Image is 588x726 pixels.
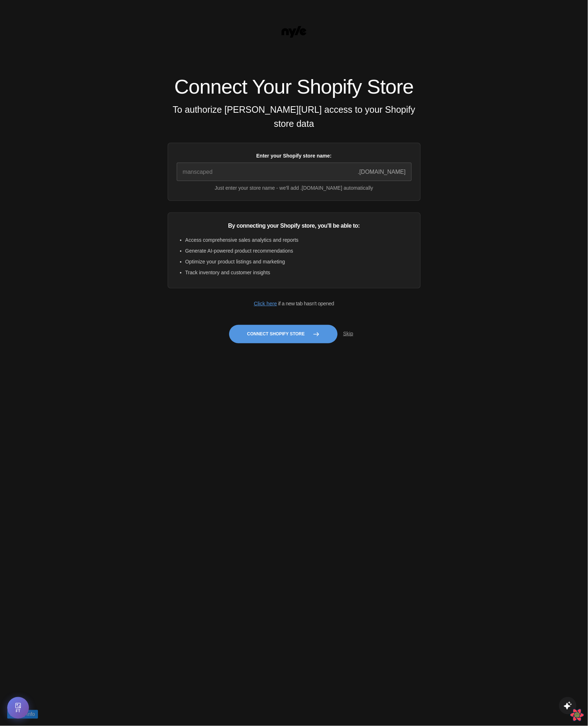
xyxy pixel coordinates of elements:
span: Debug Info [10,710,35,718]
span: FT [16,710,20,713]
button: Click here [254,300,277,308]
label: Enter your Shopify store name: [177,152,412,160]
li: Track inventory and customer insights [185,269,412,276]
li: Generate AI-powered product recommendations [185,247,412,255]
p: if a new tab hasn't opened [168,300,421,308]
button: Open React Query Devtools [570,708,584,722]
li: Optimize your product listings and marketing [185,258,412,266]
p: By connecting your Shopify store, you'll be able to: [177,222,412,230]
button: Open Feature Toggle Debug Panel [7,697,29,719]
li: Access comprehensive sales analytics and reports [185,236,412,244]
input: manscaped [177,163,412,181]
button: Skip [338,327,359,341]
h1: Connect Your Shopify Store [168,77,421,97]
button: Debug Info [7,710,38,719]
button: Connect Shopify Store [229,325,338,343]
small: Just enter your store name - we'll add .[DOMAIN_NAME] automatically [177,184,412,192]
h4: To authorize [PERSON_NAME][URL] access to your Shopify store data [168,103,421,131]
